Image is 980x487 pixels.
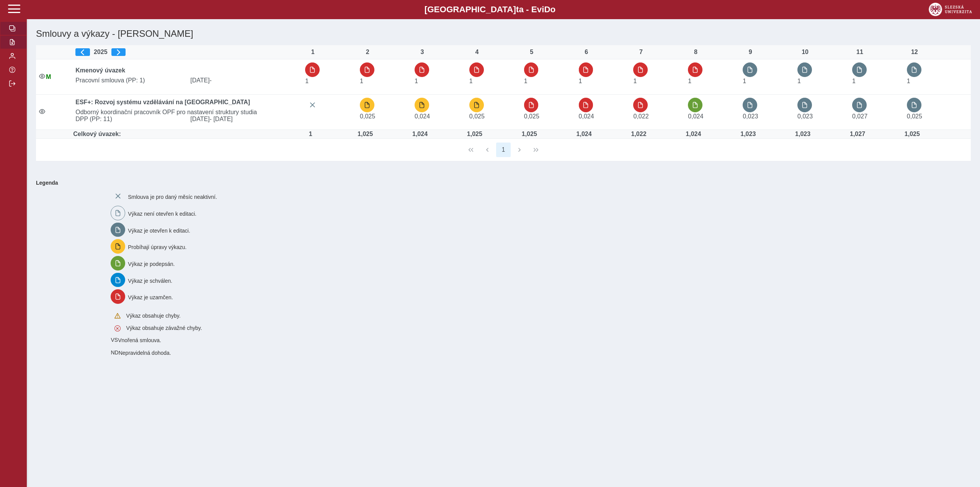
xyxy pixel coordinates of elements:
span: Úvazek : 0,192 h / den. 0,96 h / týden. [415,113,430,120]
span: Údaje souhlasí s údaji v Magionu [46,74,51,80]
button: 1 [496,143,511,157]
div: Úvazek : 8,184 h / den. 40,92 h / týden. [795,131,810,138]
div: 2025 [75,48,299,56]
div: Úvazek : 8,192 h / den. 40,96 h / týden. [686,131,701,138]
span: Úvazek : 0,2 h / den. 1 h / týden. [360,113,375,120]
div: Úvazek : 8,2 h / den. 41 h / týden. [905,131,920,138]
span: - [210,77,212,84]
span: [DATE] [187,77,302,84]
b: Kmenový úvazek [75,67,125,74]
div: 3 [415,49,430,56]
div: Úvazek : 8,216 h / den. 41,08 h / týden. [850,131,865,138]
div: 1 [305,49,320,56]
span: Úvazek : 0,184 h / den. 0,92 h / týden. [743,113,758,120]
div: Úvazek : 8,192 h / den. 40,96 h / týden. [412,131,428,138]
span: o [550,5,556,14]
div: 5 [524,49,539,56]
span: Úvazek : 0,192 h / den. 0,96 h / týden. [579,113,594,120]
span: Úvazek : 0,2 h / den. 1 h / týden. [469,113,485,120]
div: Úvazek : 8,192 h / den. 40,96 h / týden. [577,131,592,138]
span: Výkaz je otevřen k editaci. [128,227,190,233]
span: [DATE] [187,116,302,123]
div: Úvazek : 8,176 h / den. 40,88 h / týden. [631,131,646,138]
span: Smlouva je pro daný měsíc neaktivní. [128,194,217,200]
b: Legenda [33,177,968,189]
div: Úvazek : 8 h / den. 40 h / týden. [303,131,318,138]
td: Celkový úvazek: [72,130,302,139]
span: Výkaz obsahuje závažné chyby. [126,325,202,331]
span: Úvazek : 0,184 h / den. 0,92 h / týden. [797,113,813,120]
div: Úvazek : 8,2 h / den. 41 h / týden. [522,131,537,138]
span: Úvazek : 8 h / den. 40 h / týden. [415,78,418,84]
img: logo_web_su.png [929,3,972,16]
span: - [DATE] [210,116,233,122]
span: Úvazek : 8 h / den. 40 h / týden. [688,78,691,84]
span: Výkaz je schválen. [128,277,172,284]
span: Probíhají úpravy výkazu. [128,244,186,250]
span: Odborný koordinační pracovník OPF pro nastavení struktury studia [72,109,302,116]
span: Smlouva vnořená do kmene [111,349,118,356]
div: 11 [852,49,867,56]
span: Výkaz není otevřen k editaci. [128,211,196,217]
span: t [516,5,519,14]
span: Nepravidelná dohoda. [119,350,171,356]
span: Úvazek : 0,176 h / den. 0,88 h / týden. [633,113,648,120]
b: [GEOGRAPHIC_DATA] a - Evi [23,5,957,15]
div: 7 [633,49,648,56]
span: Úvazek : 8 h / den. 40 h / týden. [579,78,582,84]
span: Výkaz je uzamčen. [128,294,173,300]
span: Pracovní smlouva (PP: 1) [72,77,187,84]
span: Vnořená smlouva. [118,337,161,343]
span: Úvazek : 0,192 h / den. 0,96 h / týden. [688,113,703,120]
span: Smlouva vnořená do kmene [111,337,118,343]
div: 9 [743,49,758,56]
div: 4 [469,49,485,56]
span: Výkaz je podepsán. [128,261,175,267]
span: DPP (PP: 11) [72,116,187,123]
span: Úvazek : 8 h / den. 40 h / týden. [469,78,473,84]
div: Úvazek : 8,184 h / den. 40,92 h / týden. [740,131,756,138]
span: Úvazek : 8 h / den. 40 h / týden. [524,78,528,84]
span: Úvazek : 8 h / den. 40 h / týden. [305,78,309,84]
div: 8 [688,49,703,56]
div: 6 [579,49,594,56]
div: 2 [360,49,375,56]
span: Úvazek : 0,2 h / den. 1 h / týden. [907,113,922,120]
span: Úvazek : 8 h / den. 40 h / týden. [743,78,746,84]
span: Úvazek : 8 h / den. 40 h / týden. [360,78,363,84]
span: Úvazek : 8 h / den. 40 h / týden. [797,78,801,84]
span: D [544,5,550,14]
span: Úvazek : 8 h / den. 40 h / týden. [633,78,637,84]
i: Smlouva je aktivní [39,73,45,79]
i: Smlouva je aktivní [39,108,45,115]
b: ESF+: Rozvoj systému vzdělávání na [GEOGRAPHIC_DATA] [75,99,250,105]
div: 10 [797,49,813,56]
span: Výkaz obsahuje chyby. [126,313,180,319]
span: Úvazek : 0,216 h / den. 1,08 h / týden. [852,113,867,120]
div: 12 [907,49,922,56]
span: Úvazek : 8 h / den. 40 h / týden. [852,78,856,84]
span: Úvazek : 0,2 h / den. 1 h / týden. [524,113,539,120]
div: Úvazek : 8,2 h / den. 41 h / týden. [467,131,482,138]
span: Úvazek : 8 h / den. 40 h / týden. [907,78,910,84]
div: Úvazek : 8,2 h / den. 41 h / týden. [358,131,373,138]
h1: Smlouvy a výkazy - [PERSON_NAME] [33,25,817,42]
